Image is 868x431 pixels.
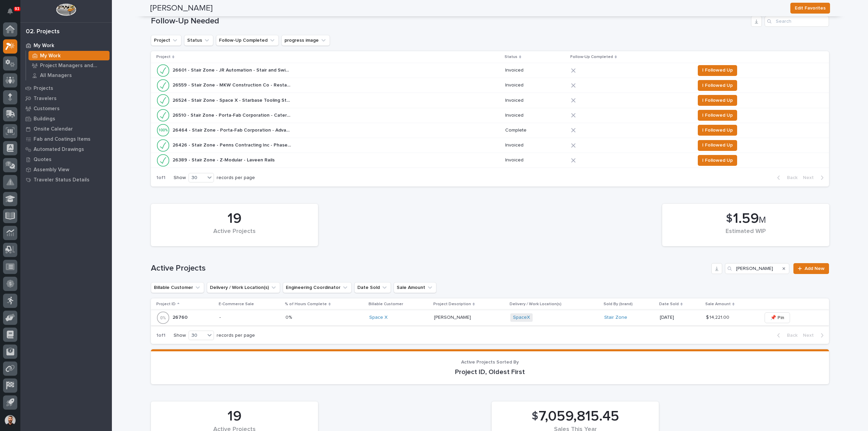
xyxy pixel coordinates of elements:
[162,408,307,425] div: 19
[759,216,766,224] span: M
[733,212,759,226] span: 1.59
[151,93,829,108] tr: 26524 - Stair Zone - Space X - Starbase Tooling Stair26524 - Stair Zone - Space X - Starbase Tool...
[3,413,17,428] button: users-avatar
[772,175,800,181] button: Back
[604,300,633,308] p: Sold By (brand)
[772,332,800,338] button: Back
[34,126,73,132] p: Onsite Calendar
[434,313,472,320] p: [PERSON_NAME]
[173,66,293,73] p: 26601 - Stair Zone - JR Automation - Stair and Swing Gate
[505,98,566,103] p: Invoiced
[34,106,60,112] p: Customers
[151,263,709,273] h1: Active Projects
[162,210,307,227] div: 19
[151,108,829,123] tr: 26510 - Stair Zone - Porta-Fab Corporation - Caterpillar Mapleton Foundry26510 - Stair Zone - Por...
[151,78,829,93] tr: 26559 - Stair Zone - MKW Construction Co - Restaurant Stairs26559 - Stair Zone - MKW Construction...
[770,314,784,322] span: 📌 Pin
[40,63,107,69] p: Project Managers and Engineers
[510,300,561,308] p: Delivery / Work Location(s)
[34,177,90,183] p: Traveler Status Details
[532,410,538,423] span: $
[40,73,72,79] p: All Managers
[702,111,733,119] span: I Followed Up
[217,175,255,181] p: records per page
[513,315,530,320] a: SpaceX
[34,167,69,173] p: Assembly View
[698,95,737,106] button: I Followed Up
[3,4,17,18] button: Notifications
[803,332,818,338] span: Next
[698,125,737,136] button: I Followed Up
[26,61,112,70] a: Project Managers and Engineers
[34,43,54,49] p: My Work
[162,228,307,242] div: Active Projects
[795,4,826,12] span: Edit Favorites
[20,175,112,185] a: Traveler Status Details
[34,116,55,122] p: Buildings
[790,3,830,14] button: Edit Favorites
[281,35,330,46] button: progress image
[660,315,701,320] p: [DATE]
[26,28,60,36] div: 02. Projects
[505,157,566,163] p: Invoiced
[56,3,76,16] img: Workspace Logo
[433,300,471,308] p: Project Description
[705,300,731,308] p: Sale Amount
[173,141,293,148] p: 26426 - Stair Zone - Penns Contracting Inc - Phase 2
[702,66,733,74] span: I Followed Up
[173,126,293,133] p: 26464 - Stair Zone - Porta-Fab Corporation - Advanced Polymer Coatings
[20,164,112,175] a: Assembly View
[793,263,829,274] a: Add New
[151,327,171,344] p: 1 of 1
[20,103,112,114] a: Customers
[698,110,737,121] button: I Followed Up
[505,53,517,61] p: Status
[283,282,352,293] button: Engineering Coordinator
[285,300,327,308] p: % of Hours Complete
[174,333,186,338] p: Show
[698,80,737,91] button: I Followed Up
[698,140,737,151] button: I Followed Up
[151,123,829,138] tr: 26464 - Stair Zone - Porta-Fab Corporation - Advanced Polymer Coatings26464 - Stair Zone - Porta-...
[173,313,189,320] p: 26760
[20,154,112,164] a: Quotes
[34,85,53,92] p: Projects
[8,8,17,19] div: Notifications93
[26,71,112,80] a: All Managers
[20,134,112,144] a: Fab and Coatings Items
[151,170,171,186] p: 1 of 1
[725,263,789,274] div: Search
[800,332,829,338] button: Next
[803,175,818,181] span: Next
[726,212,732,225] span: $
[151,282,204,293] button: Billable Customer
[702,96,733,104] span: I Followed Up
[151,16,748,26] h1: Follow-Up Needed
[20,40,112,51] a: My Work
[217,333,255,338] p: records per page
[189,174,205,181] div: 30
[34,157,52,163] p: Quotes
[765,312,790,323] button: 📌 Pin
[20,93,112,103] a: Travelers
[159,368,821,376] p: Project ID, Oldest First
[783,332,797,338] span: Back
[674,228,818,242] div: Estimated WIP
[156,300,176,308] p: Project ID
[151,35,181,46] button: Project
[20,144,112,154] a: Automated Drawings
[394,282,436,293] button: Sale Amount
[805,266,825,271] span: Add New
[173,81,293,88] p: 26559 - Stair Zone - MKW Construction Co - Restaurant Stairs
[659,300,679,308] p: Date Sold
[702,156,733,164] span: I Followed Up
[698,65,737,76] button: I Followed Up
[702,81,733,90] span: I Followed Up
[20,124,112,134] a: Onsite Calendar
[765,16,829,27] input: Search
[505,128,566,133] p: Complete
[702,126,733,134] span: I Followed Up
[173,111,293,118] p: 26510 - Stair Zone - Porta-Fab Corporation - Caterpillar Mapleton Foundry
[34,146,84,153] p: Automated Drawings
